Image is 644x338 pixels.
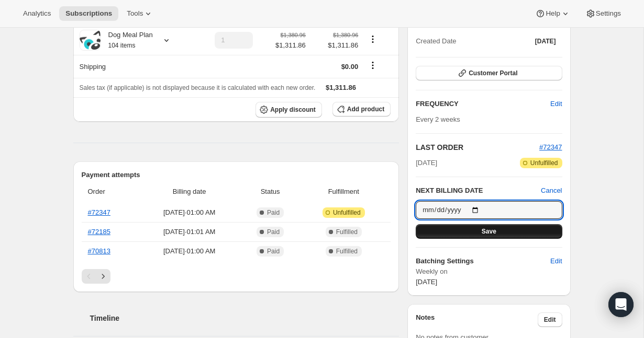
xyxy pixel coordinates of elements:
[80,31,101,50] img: product img
[267,228,280,236] span: Paid
[141,246,238,257] span: [DATE] · 01:00 AM
[544,253,568,270] button: Edit
[416,185,541,196] h2: NEXT BILLING DATE
[275,40,306,51] span: $1,311.86
[416,36,456,46] span: Created Date
[596,9,621,18] span: Settings
[530,159,558,167] span: Unfulfilled
[141,207,238,218] span: [DATE] · 01:00 AM
[529,6,576,21] button: Help
[88,208,110,216] a: #72347
[312,40,358,51] span: $1,311.86
[539,143,562,151] a: #72347
[535,37,556,45] span: [DATE]
[538,312,562,327] button: Edit
[270,106,316,114] span: Apply discount
[127,9,143,18] span: Tools
[469,69,517,77] span: Customer Portal
[23,9,51,18] span: Analytics
[256,102,322,118] button: Apply discount
[267,208,280,217] span: Paid
[579,6,627,21] button: Settings
[281,32,306,38] small: $1,380.96
[416,266,562,277] span: Weekly on
[416,66,562,80] button: Customer Portal
[90,313,399,323] h2: Timeline
[88,247,110,255] a: #70813
[303,187,384,197] span: Fulfillment
[141,187,238,197] span: Billing date
[416,278,437,286] span: [DATE]
[108,42,136,49] small: 104 items
[333,32,358,38] small: $1,380.96
[550,256,562,266] span: Edit
[17,6,57,21] button: Analytics
[416,158,437,168] span: [DATE]
[550,99,562,109] span: Edit
[482,227,496,236] span: Save
[80,84,316,91] span: Sales tax (if applicable) is not displayed because it is calculated with each new order.
[88,228,110,236] a: #72185
[73,55,193,78] th: Shipping
[101,30,153,51] div: Dog Meal Plan
[333,208,361,217] span: Unfulfilled
[364,60,381,71] button: Shipping actions
[546,9,560,18] span: Help
[364,33,381,45] button: Product actions
[544,96,568,112] button: Edit
[244,187,297,197] span: Status
[416,224,562,239] button: Save
[96,269,110,284] button: Next
[347,105,384,113] span: Add product
[65,9,112,18] span: Subscriptions
[59,6,118,21] button: Subscriptions
[416,99,550,109] h2: FREQUENCY
[336,247,358,255] span: Fulfilled
[541,185,562,196] button: Cancel
[539,142,562,153] button: #72347
[529,34,562,49] button: [DATE]
[608,292,634,317] div: Open Intercom Messenger
[336,228,358,236] span: Fulfilled
[332,102,391,116] button: Add product
[416,256,550,266] h6: Batching Settings
[120,6,160,21] button: Tools
[326,84,356,91] span: $1,311.86
[416,312,538,327] h3: Notes
[416,115,460,123] span: Every 2 weeks
[416,142,539,153] h2: LAST ORDER
[544,316,556,324] span: Edit
[141,227,238,237] span: [DATE] · 01:01 AM
[82,170,391,180] h2: Payment attempts
[341,63,359,71] span: $0.00
[82,180,138,203] th: Order
[267,247,280,255] span: Paid
[82,269,391,284] nav: Pagination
